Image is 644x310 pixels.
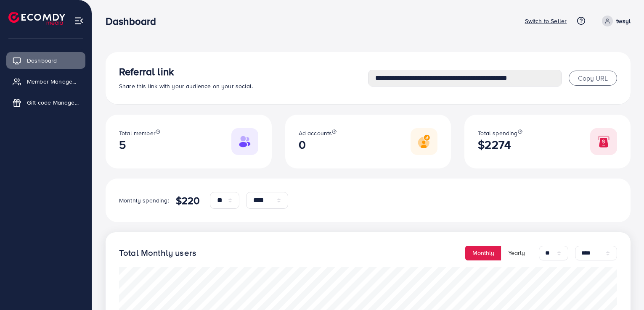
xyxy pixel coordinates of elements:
[106,15,163,27] h3: Dashboard
[119,248,196,258] h4: Total Monthly users
[6,52,85,69] a: Dashboard
[578,74,608,83] span: Copy URL
[27,98,79,107] span: Gift code Management
[119,82,253,90] span: Share this link with your audience on your social.
[119,195,169,205] p: Monthly spending:
[590,128,617,155] img: Responsive image
[478,129,517,137] span: Total spending
[6,94,85,111] a: Gift code Management
[119,66,368,78] h3: Referral link
[465,246,501,260] button: Monthly
[299,138,337,152] h2: 0
[27,77,79,86] span: Member Management
[27,56,57,65] span: Dashboard
[569,71,617,86] button: Copy URL
[119,138,160,152] h2: 5
[616,16,631,26] p: twsyl
[176,194,200,207] h4: $220
[231,128,258,155] img: Responsive image
[501,246,532,260] button: Yearly
[119,129,156,137] span: Total member
[74,16,84,26] img: menu
[299,129,332,137] span: Ad accounts
[478,138,522,152] h2: $2274
[411,128,437,155] img: Responsive image
[599,16,631,26] a: twsyl
[525,16,567,26] p: Switch to Seller
[8,12,65,25] img: logo
[6,73,85,90] a: Member Management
